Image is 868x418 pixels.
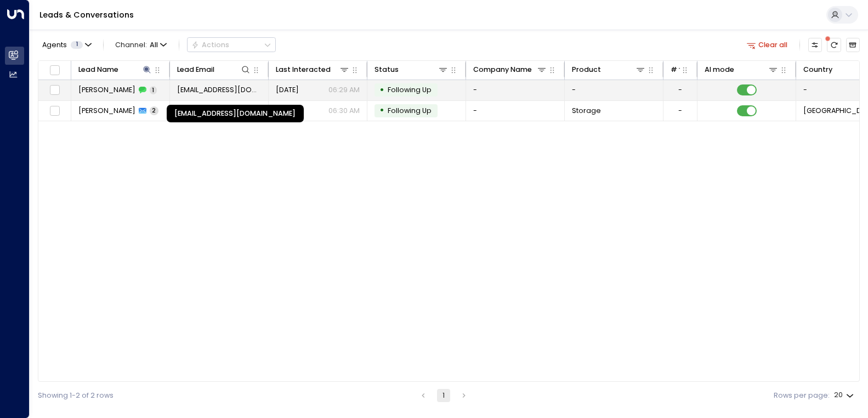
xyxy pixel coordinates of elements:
div: Actions [191,41,229,49]
span: Toggle select all [48,64,61,76]
div: Lead Name [78,64,118,76]
div: # of people [671,64,688,76]
div: AI mode [705,64,779,76]
span: Toggle select row [48,84,61,97]
span: All [150,41,158,49]
div: Showing 1-2 of 2 rows [38,391,114,401]
p: 06:30 AM [328,106,360,116]
div: Status [375,64,399,76]
button: page 1 [437,389,450,402]
div: 20 [834,388,856,403]
span: 1 [71,41,83,49]
button: Customize [808,38,822,52]
button: Actions [187,37,276,52]
label: Rows per page: [774,391,830,401]
span: sophieje1002@gmail.com [177,85,262,95]
button: Channel:All [111,38,171,52]
div: Status [375,64,449,76]
div: AI mode [705,64,734,76]
span: 1 [150,86,157,94]
span: Sophie Evans [78,85,135,95]
td: - [565,80,663,100]
div: Lead Email [177,64,214,76]
span: There are new threads available. Refresh the grid to view the latest updates. [827,38,841,52]
nav: pagination navigation [416,389,471,402]
div: Company Name [473,64,532,76]
span: Yesterday [276,85,299,95]
div: Lead Email [177,64,252,76]
div: Country [803,64,832,76]
div: Last Interacted [276,64,350,76]
div: Lead Name [78,64,153,76]
span: Following Up [388,85,432,94]
div: [EMAIL_ADDRESS][DOMAIN_NAME] [167,105,304,122]
div: Product [572,64,601,76]
div: - [678,106,682,116]
div: Company Name [473,64,548,76]
div: Last Interacted [276,64,331,76]
span: 2 [150,106,158,115]
div: • [379,82,384,99]
div: Button group with a nested menu [187,37,276,52]
span: Sophie Evans [78,106,135,116]
div: - [678,85,682,95]
span: Agents [42,42,67,49]
span: Following Up [388,106,432,115]
a: Leads & Conversations [39,9,134,20]
p: 06:29 AM [328,85,360,95]
span: Channel: [111,38,171,52]
span: Storage [572,106,601,116]
td: - [466,80,565,100]
span: Toggle select row [48,105,61,117]
div: # of people [671,64,677,76]
div: • [379,102,384,119]
div: Product [572,64,646,76]
button: Agents1 [38,38,95,52]
td: - [466,101,565,121]
button: Clear all [743,38,792,52]
button: Archived Leads [846,38,860,52]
